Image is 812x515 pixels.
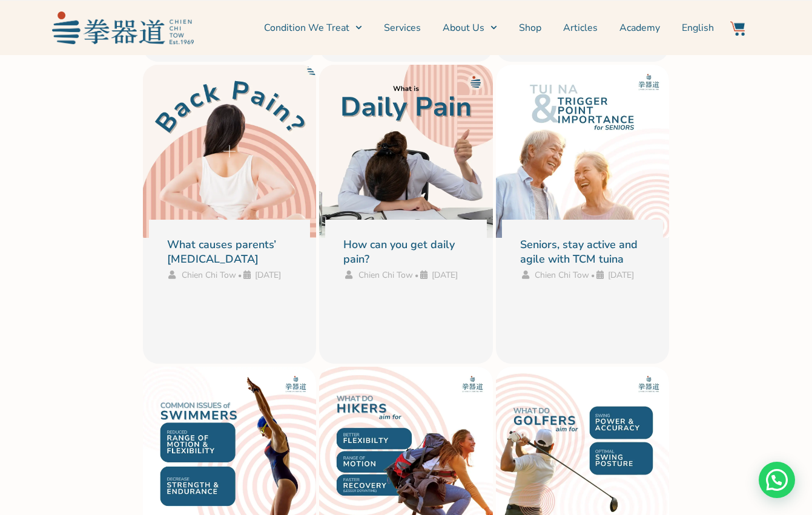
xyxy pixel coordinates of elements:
a: What causes parents’ [MEDICAL_DATA] [167,237,276,266]
a: Services [384,13,421,43]
img: Trigger Point Therapy for Seniors [496,65,670,238]
a: Chien Chi Tow [358,269,413,281]
a: Condition We Treat [264,13,362,43]
a: Academy [619,13,660,43]
a: About Us [443,13,497,43]
a: English [682,13,714,43]
a: Chien Chi Tow [182,269,236,281]
a: Shop [519,13,541,43]
span: [DATE] [432,269,458,281]
span: [DATE] [255,269,281,281]
span: • [415,271,418,280]
span: • [238,271,242,280]
nav: Menu [200,13,715,43]
span: English [682,21,714,35]
span: • [591,271,595,280]
img: Website Icon-03 [730,21,745,36]
a: How can you get daily pain? [343,237,455,266]
a: Seniors, stay active and agile with TCM tuina [520,237,638,266]
span: [DATE] [608,269,634,281]
a: Chien Chi Tow [535,269,589,281]
a: Articles [563,13,598,43]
